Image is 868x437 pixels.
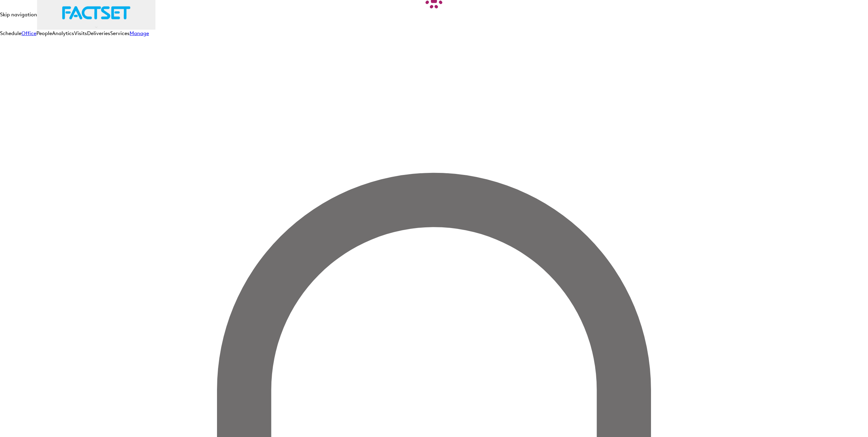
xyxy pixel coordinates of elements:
a: Office [21,30,36,36]
a: Manage [130,30,149,36]
a: Deliveries [87,30,110,36]
a: People [36,30,52,36]
a: Services [110,30,130,36]
a: Visits [74,30,87,36]
a: Analytics [52,30,74,36]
